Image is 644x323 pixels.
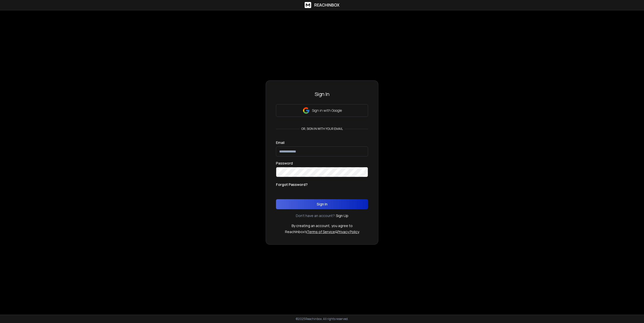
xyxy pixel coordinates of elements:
[276,199,368,209] button: Sign In
[296,213,335,218] p: Don't have an account?
[285,229,359,234] p: ReachInbox's &
[276,104,368,117] button: Sign in with Google
[312,108,342,113] p: Sign in with Google
[276,141,285,144] label: Email
[299,127,345,131] p: or, sign in with your email
[276,91,368,98] h3: Sign In
[296,317,348,321] p: © 2025 Reachinbox. All rights reserved.
[336,213,348,218] a: Sign Up
[276,161,293,165] label: Password
[307,229,335,234] a: Terms of Service
[276,182,308,187] p: Forgot Password?
[305,2,339,8] a: ReachInbox
[314,2,339,8] h1: ReachInbox
[337,229,359,234] a: Privacy Policy
[292,223,353,228] p: By creating an account, you agree to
